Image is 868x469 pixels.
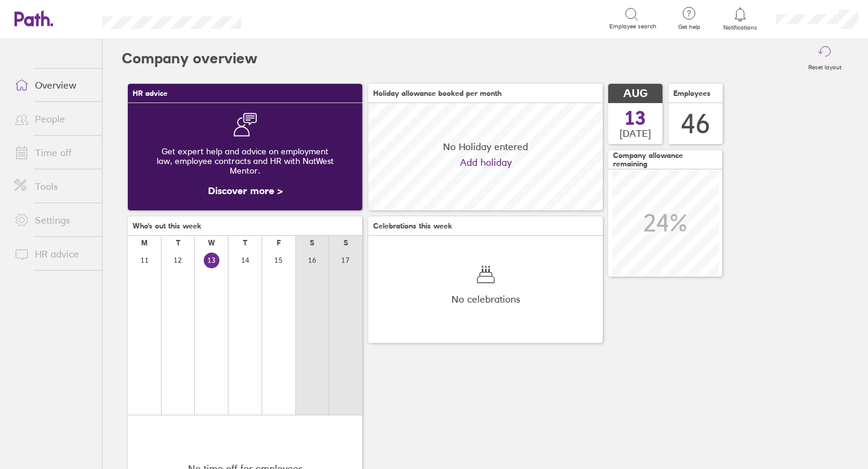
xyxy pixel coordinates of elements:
span: Holiday allowance booked per month [373,89,502,98]
a: Overview [5,73,102,97]
a: Add holiday [460,157,512,168]
span: 13 [624,109,646,128]
span: No celebrations [451,294,520,304]
span: Employee search [609,23,656,30]
div: Get expert help and advice on employment law, employee contracts and HR with NatWest Mentor. [137,137,353,185]
div: S [344,239,348,247]
span: Get help [670,24,709,31]
a: Settings [5,208,102,232]
span: Notifications [721,24,760,31]
span: Celebrations this week [373,222,452,230]
div: T [176,239,180,247]
span: Employees [673,89,711,98]
label: Reset layout [801,60,849,71]
div: 46 [681,109,710,139]
span: Company allowance remaining [613,151,717,168]
a: People [5,107,102,131]
h2: Company overview [122,39,257,78]
button: Reset layout [801,39,849,78]
span: Who's out this week [133,222,201,230]
a: Notifications [721,6,760,31]
span: AUG [623,87,647,100]
div: T [243,239,247,247]
a: HR advice [5,242,102,266]
div: M [141,239,148,247]
span: HR advice [133,89,168,98]
div: S [310,239,314,247]
a: Discover more > [208,184,283,197]
div: W [208,239,215,247]
div: F [277,239,281,247]
a: Tools [5,174,102,198]
a: Time off [5,140,102,165]
span: No Holiday entered [443,141,528,152]
div: Search [274,13,304,24]
span: [DATE] [620,128,651,139]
